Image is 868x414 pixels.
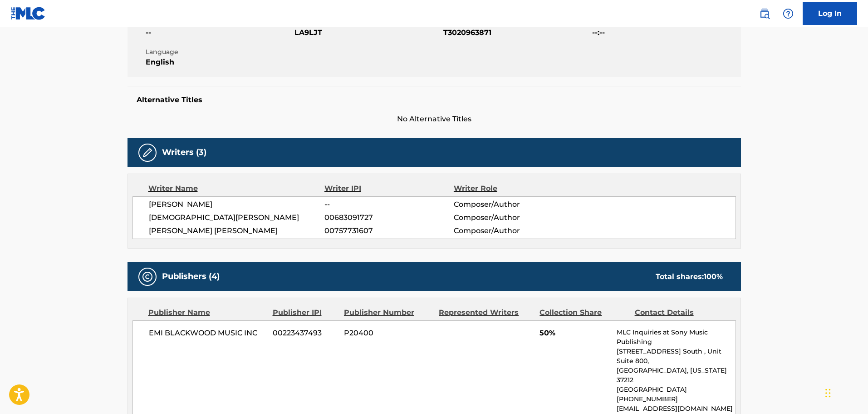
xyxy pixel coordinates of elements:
div: Drag [825,379,831,407]
div: Help [779,5,797,23]
span: [PERSON_NAME] [PERSON_NAME] [149,225,325,236]
img: help [783,8,794,19]
span: English [146,57,292,68]
p: [PHONE_NUMBER] [617,394,735,404]
h5: Alternative Titles [137,95,732,105]
span: Language [146,47,292,57]
span: 00683091727 [324,212,453,223]
span: [PERSON_NAME] [149,199,325,210]
span: P20400 [344,328,432,339]
h5: Publishers (4) [162,271,220,282]
img: search [759,8,770,19]
span: 00757731607 [324,225,453,236]
img: MLC Logo [11,7,46,20]
a: Public Search [755,5,774,23]
div: Publisher Name [148,307,266,318]
div: Contact Details [635,307,723,318]
span: [DEMOGRAPHIC_DATA][PERSON_NAME] [149,212,325,223]
span: T3020963871 [443,27,590,38]
span: 00223437493 [273,328,337,339]
div: Writer Name [148,183,325,194]
img: Writers [142,147,153,158]
div: Publisher Number [344,307,432,318]
span: Composer/Author [454,212,571,223]
iframe: Chat Widget [823,370,868,414]
div: Writer IPI [324,183,454,194]
span: 50% [539,328,610,339]
div: Publisher IPI [273,307,337,318]
span: LA9LJT [294,27,441,38]
span: -- [146,27,292,38]
div: Total shares: [656,271,723,282]
p: [EMAIL_ADDRESS][DOMAIN_NAME] [617,404,735,414]
span: Composer/Author [454,225,571,236]
div: Represented Writers [439,307,533,318]
p: MLC Inquiries at Sony Music Publishing [617,328,735,347]
p: [STREET_ADDRESS] South , Unit Suite 800, [617,347,735,366]
img: Publishers [142,271,153,282]
span: -- [324,199,453,210]
span: 100 % [704,272,723,281]
span: --:-- [592,27,739,38]
span: No Alternative Titles [128,114,741,125]
div: Writer Role [454,183,571,194]
a: Log In [803,2,857,25]
span: EMI BLACKWOOD MUSIC INC [149,328,266,339]
h5: Writers (3) [162,147,206,158]
span: Composer/Author [454,199,571,210]
p: [GEOGRAPHIC_DATA] [617,385,735,394]
p: [GEOGRAPHIC_DATA], [US_STATE] 37212 [617,366,735,385]
div: Collection Share [539,307,628,318]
